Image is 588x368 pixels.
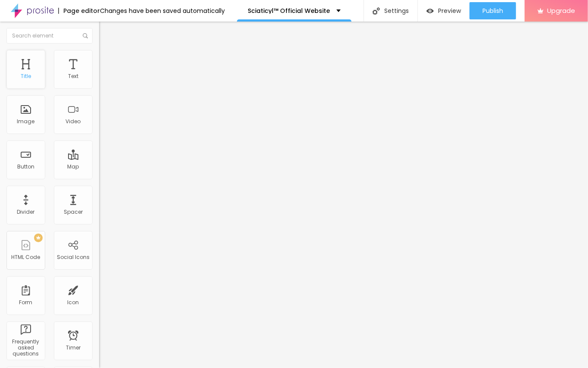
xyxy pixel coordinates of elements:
[12,254,40,260] div: HTML Code
[17,209,35,215] div: Divider
[17,119,35,125] div: Image
[17,164,34,170] div: Button
[6,28,93,44] input: Search element
[248,8,330,14] p: Sciaticyl™ Official Website
[9,339,43,357] div: Frequently asked questions
[470,2,516,19] button: Publish
[68,299,79,306] div: Icon
[83,33,88,38] img: Icone
[68,73,78,79] div: Text
[64,209,83,215] div: Spacer
[426,7,434,15] img: view-1.svg
[373,7,380,15] img: Icone
[68,164,79,170] div: Map
[547,7,575,14] span: Upgrade
[99,22,588,368] iframe: Editor
[100,8,225,14] div: Changes have been saved automatically
[58,8,100,14] div: Page editor
[66,119,81,125] div: Video
[57,254,90,260] div: Social Icons
[21,73,31,79] div: Title
[482,7,503,14] span: Publish
[19,299,33,306] div: Form
[66,345,81,351] div: Timer
[418,2,470,19] button: Preview
[438,7,461,14] span: Preview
